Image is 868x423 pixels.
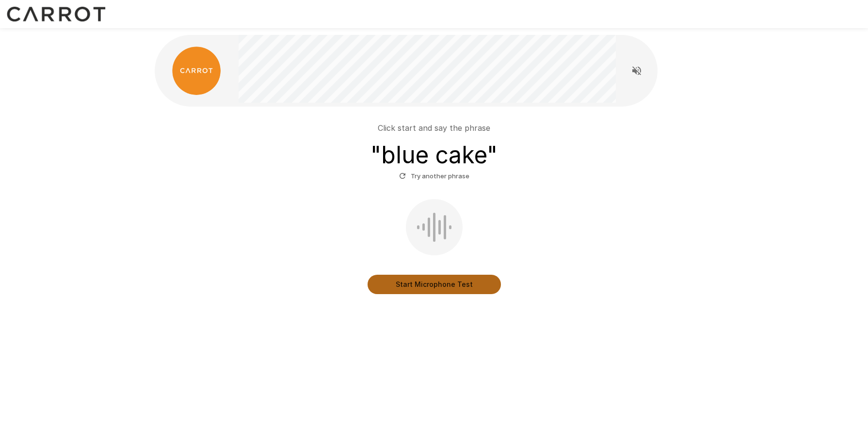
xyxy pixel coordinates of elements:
[368,275,501,294] button: Start Microphone Test
[397,169,472,184] button: Try another phrase
[370,141,498,169] h3: " blue cake "
[172,47,221,95] img: carrot_logo.png
[627,61,646,80] button: Read questions aloud
[378,122,490,134] p: Click start and say the phrase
